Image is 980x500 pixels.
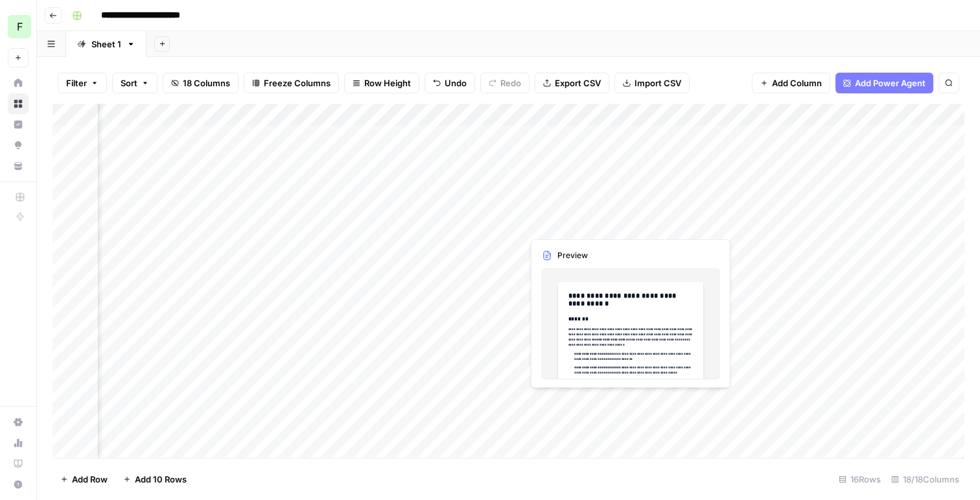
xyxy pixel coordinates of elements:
[135,473,187,486] span: Add 10 Rows
[425,73,475,93] button: Undo
[8,156,29,176] a: Your Data
[772,77,822,89] span: Add Column
[555,77,601,89] span: Export CSV
[72,473,108,486] span: Add Row
[834,469,886,490] div: 16 Rows
[635,77,681,89] span: Import CSV
[500,77,521,89] span: Redo
[17,19,23,34] span: F
[8,474,29,495] button: Help + Support
[886,469,964,490] div: 18/18 Columns
[344,73,419,93] button: Row Height
[8,412,29,433] a: Settings
[91,38,121,51] div: Sheet 1
[52,469,115,490] button: Add Row
[58,73,107,93] button: Filter
[8,10,29,43] button: Workspace: Forge
[66,31,146,57] a: Sheet 1
[752,73,830,93] button: Add Column
[244,73,339,93] button: Freeze Columns
[112,73,157,93] button: Sort
[8,93,29,114] a: Browse
[855,77,926,89] span: Add Power Agent
[8,73,29,93] a: Home
[8,433,29,453] a: Usage
[264,77,331,89] span: Freeze Columns
[8,135,29,156] a: Opportunities
[8,114,29,135] a: Insights
[163,73,239,93] button: 18 Columns
[183,77,230,89] span: 18 Columns
[8,453,29,474] a: Learning Hub
[115,469,194,490] button: Add 10 Rows
[66,77,87,89] span: Filter
[480,73,530,93] button: Redo
[445,77,467,89] span: Undo
[835,73,933,93] button: Add Power Agent
[364,77,411,89] span: Row Height
[614,73,690,93] button: Import CSV
[535,73,609,93] button: Export CSV
[121,77,137,89] span: Sort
